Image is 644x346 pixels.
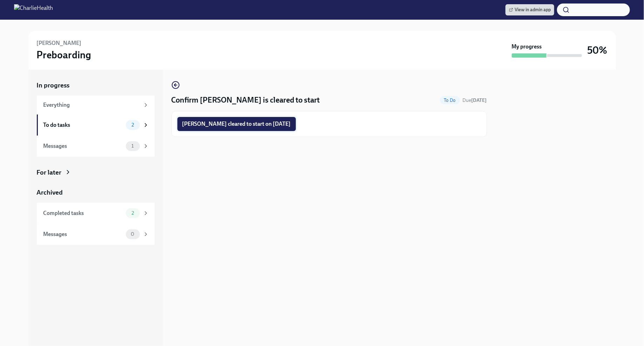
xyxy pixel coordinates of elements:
[43,101,140,109] div: Everything
[37,168,155,177] a: For later
[588,44,608,57] h3: 50%
[43,209,123,217] div: Completed tasks
[43,121,123,129] div: To do tasks
[43,142,123,150] div: Messages
[37,168,62,177] div: For later
[509,6,551,13] span: View in admin app
[127,143,138,149] span: 1
[37,96,155,115] a: Everything
[440,98,460,103] span: To Do
[127,231,138,237] span: 0
[37,48,91,61] h3: Preboarding
[14,4,53,15] img: CharlieHealth
[463,97,487,103] span: Due
[472,97,487,103] strong: [DATE]
[127,210,138,216] span: 2
[37,39,82,47] h6: [PERSON_NAME]
[127,122,138,128] span: 2
[37,81,155,90] a: In progress
[182,120,291,128] span: [PERSON_NAME] cleared to start on [DATE]
[37,115,155,136] a: To do tasks2
[506,4,554,15] a: View in admin app
[37,188,155,197] a: Archived
[177,117,296,131] button: [PERSON_NAME] cleared to start on [DATE]
[37,136,155,157] a: Messages1
[37,224,155,245] a: Messages0
[171,95,320,105] h4: Confirm [PERSON_NAME] is cleared to start
[37,203,155,224] a: Completed tasks2
[43,230,123,238] div: Messages
[512,43,542,51] strong: My progress
[463,97,487,104] span: October 25th, 2025 08:00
